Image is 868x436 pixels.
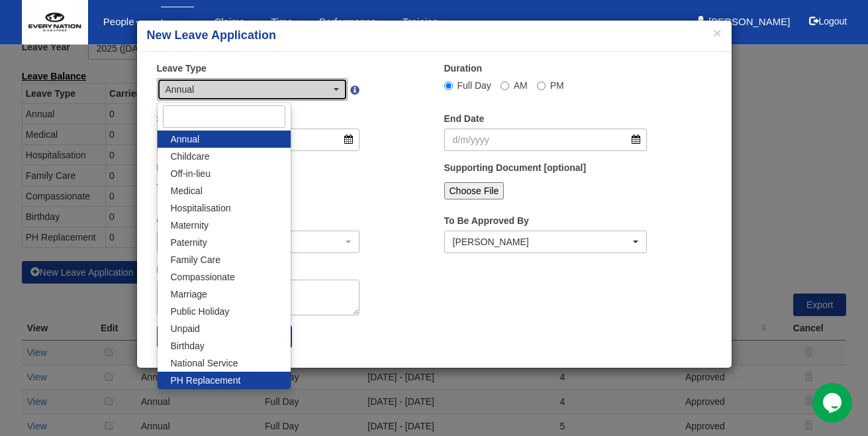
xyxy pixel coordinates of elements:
[171,288,207,301] span: Marriage
[147,28,276,42] b: New Leave Application
[458,80,491,91] span: Full Day
[171,339,205,353] span: Birthday
[444,62,483,75] label: Duration
[812,383,855,423] iframe: chat widget
[514,80,528,91] span: AM
[453,235,631,248] div: [PERSON_NAME]
[171,374,241,387] span: PH Replacement
[171,133,200,146] span: Annual
[171,322,200,335] span: Unpaid
[444,214,529,227] label: To Be Approved By
[171,201,231,215] span: Hospitalisation
[163,105,285,128] input: Search
[444,231,648,253] button: Joshua Harris
[171,167,211,180] span: Off-in-lieu
[444,112,485,125] label: End Date
[713,26,721,40] button: ×
[171,184,203,197] span: Medical
[444,129,648,151] input: d/m/yyyy
[171,305,230,318] span: Public Holiday
[171,219,209,232] span: Maternity
[171,150,210,163] span: Childcare
[171,236,207,249] span: Paternity
[157,62,207,75] label: Leave Type
[171,253,220,266] span: Family Care
[550,80,564,91] span: PM
[171,270,235,284] span: Compassionate
[171,356,238,370] span: National Service
[157,78,348,101] button: Annual
[444,161,587,174] label: Supporting Document [optional]
[444,182,505,199] input: Choose File
[166,83,332,96] div: Annual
